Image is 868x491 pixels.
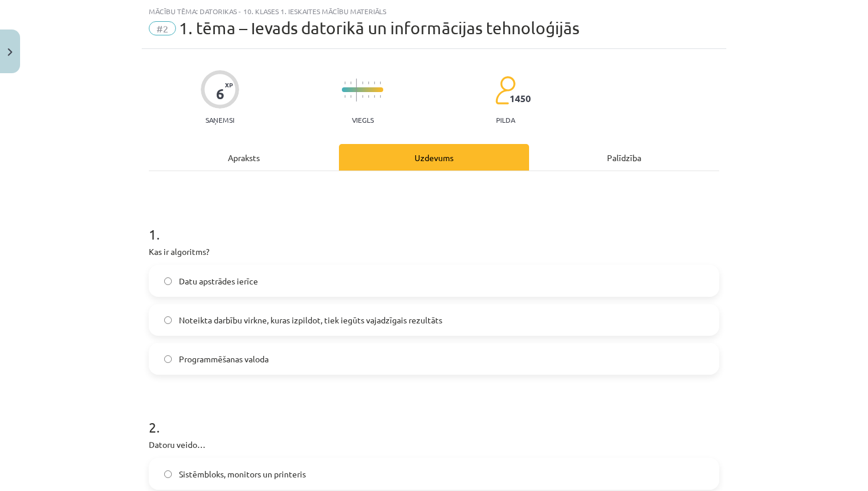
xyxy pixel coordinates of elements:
span: Datu apstrādes ierīce [179,275,258,287]
input: Programmēšanas valoda [164,355,172,363]
input: Noteikta darbību virkne, kuras izpildot, tiek iegūts vajadzīgais rezultāts [164,316,172,324]
span: 1. tēma – Ievads datorikā un informācijas tehnoloģijās [179,18,579,38]
div: Palīdzība [529,144,719,171]
p: Saņemsi [201,116,239,124]
img: icon-short-line-57e1e144782c952c97e751825c79c345078a6d821885a25fce030b3d8c18986b.svg [374,95,375,98]
img: icon-short-line-57e1e144782c952c97e751825c79c345078a6d821885a25fce030b3d8c18986b.svg [368,95,369,98]
img: icon-short-line-57e1e144782c952c97e751825c79c345078a6d821885a25fce030b3d8c18986b.svg [380,81,381,84]
img: icon-close-lesson-0947bae3869378f0d4975bcd49f059093ad1ed9edebbc8119c70593378902aed.svg [8,48,12,56]
img: icon-short-line-57e1e144782c952c97e751825c79c345078a6d821885a25fce030b3d8c18986b.svg [344,81,345,84]
p: Kas ir algoritms? [149,245,719,258]
img: icon-short-line-57e1e144782c952c97e751825c79c345078a6d821885a25fce030b3d8c18986b.svg [374,81,375,84]
div: Apraksts [149,144,339,171]
div: Uzdevums [339,144,529,171]
span: 1450 [510,93,531,104]
span: Noteikta darbību virkne, kuras izpildot, tiek iegūts vajadzīgais rezultāts [179,314,442,326]
img: icon-short-line-57e1e144782c952c97e751825c79c345078a6d821885a25fce030b3d8c18986b.svg [350,95,351,98]
span: XP [225,81,233,88]
span: #2 [149,21,176,35]
img: icon-short-line-57e1e144782c952c97e751825c79c345078a6d821885a25fce030b3d8c18986b.svg [368,81,369,84]
img: students-c634bb4e5e11cddfef0936a35e636f08e4e9abd3cc4e673bd6f9a4125e45ecb1.svg [495,76,515,105]
p: Datoru veido… [149,438,719,451]
img: icon-long-line-d9ea69661e0d244f92f715978eff75569469978d946b2353a9bb055b3ed8787d.svg [356,78,357,102]
input: Sistēmbloks, monitors un printeris [164,470,172,478]
img: icon-short-line-57e1e144782c952c97e751825c79c345078a6d821885a25fce030b3d8c18986b.svg [344,95,345,98]
h1: 2 . [149,398,719,435]
div: Mācību tēma: Datorikas - 10. klases 1. ieskaites mācību materiāls [149,7,719,15]
p: Viegls [352,116,374,124]
span: Programmēšanas valoda [179,353,269,365]
img: icon-short-line-57e1e144782c952c97e751825c79c345078a6d821885a25fce030b3d8c18986b.svg [362,95,363,98]
span: Sistēmbloks, monitors un printeris [179,468,306,480]
h1: 1 . [149,205,719,242]
input: Datu apstrādes ierīce [164,277,172,285]
img: icon-short-line-57e1e144782c952c97e751825c79c345078a6d821885a25fce030b3d8c18986b.svg [350,81,351,84]
div: 6 [216,86,224,102]
img: icon-short-line-57e1e144782c952c97e751825c79c345078a6d821885a25fce030b3d8c18986b.svg [380,95,381,98]
p: pilda [496,116,515,124]
img: icon-short-line-57e1e144782c952c97e751825c79c345078a6d821885a25fce030b3d8c18986b.svg [362,81,363,84]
